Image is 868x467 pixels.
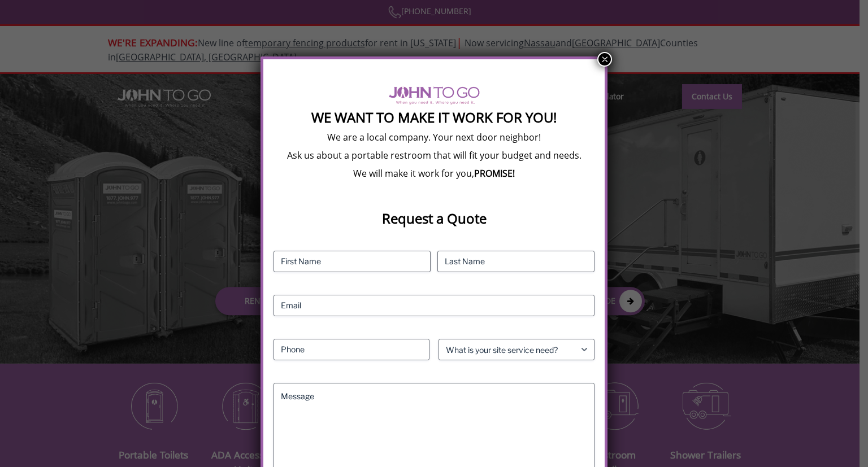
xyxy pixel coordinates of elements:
input: Last Name [437,251,594,272]
b: PROMISE! [474,167,515,180]
input: First Name [274,251,431,272]
p: We will make it work for you, [274,167,594,180]
img: logo of viptogo [389,86,480,104]
input: Email [274,295,594,316]
strong: Request a Quote [382,209,487,228]
p: Ask us about a portable restroom that will fit your budget and needs. [274,149,594,162]
button: Close [597,52,612,67]
p: We are a local company. Your next door neighbor! [274,131,594,143]
strong: We Want To Make It Work For You! [311,108,557,126]
input: Phone [274,339,429,360]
